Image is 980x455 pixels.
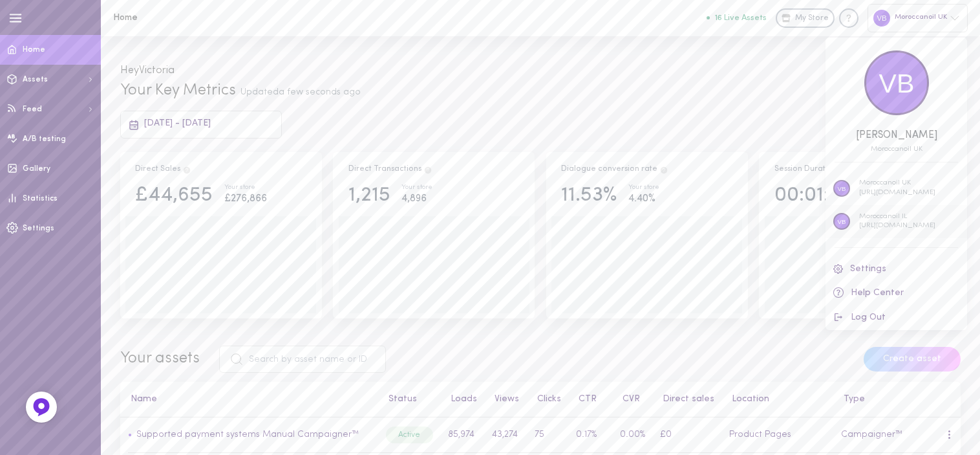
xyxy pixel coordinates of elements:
[826,281,967,305] a: Help Center
[32,397,51,417] img: Feedback Button
[826,305,967,330] button: Log Out
[826,131,967,141] div: [PERSON_NAME]
[859,221,935,231] p: [URL][DOMAIN_NAME]
[826,257,967,281] a: Settings
[859,179,935,188] p: Moroccanoil UK
[859,212,935,222] p: Moroccanoil IL
[859,188,935,198] p: [URL][DOMAIN_NAME]
[826,146,967,153] div: 20952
